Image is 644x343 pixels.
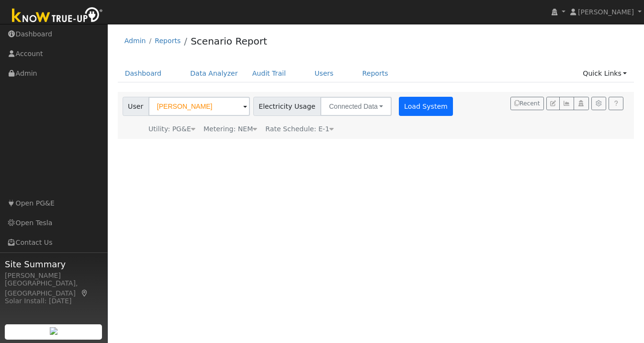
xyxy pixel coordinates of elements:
[50,327,57,335] img: retrieve
[320,97,392,116] button: Connected Data
[124,37,146,45] a: Admin
[203,124,257,134] div: Metering: NEM
[307,65,341,82] a: Users
[80,289,89,297] a: Map
[578,8,634,16] span: [PERSON_NAME]
[355,65,395,82] a: Reports
[155,37,181,45] a: Reports
[5,258,102,271] span: Site Summary
[609,97,623,110] a: Help Link
[510,97,544,110] button: Recent
[191,35,267,47] a: Scenario Report
[7,5,108,27] img: Know True-Up
[123,97,149,116] span: User
[148,97,250,116] input: Select a User
[5,271,102,281] div: [PERSON_NAME]
[559,97,574,110] button: Multi-Series Graph
[183,65,245,82] a: Data Analyzer
[546,97,560,110] button: Edit User
[245,65,293,82] a: Audit Trail
[265,125,334,133] span: Alias: HE1
[253,97,321,116] span: Electricity Usage
[399,97,453,116] button: Load System
[5,296,102,306] div: Solar Install: [DATE]
[591,97,606,110] button: Settings
[576,65,634,82] a: Quick Links
[574,97,588,110] button: Login As
[5,278,102,298] div: [GEOGRAPHIC_DATA], [GEOGRAPHIC_DATA]
[148,124,195,134] div: Utility: PG&E
[118,65,169,82] a: Dashboard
